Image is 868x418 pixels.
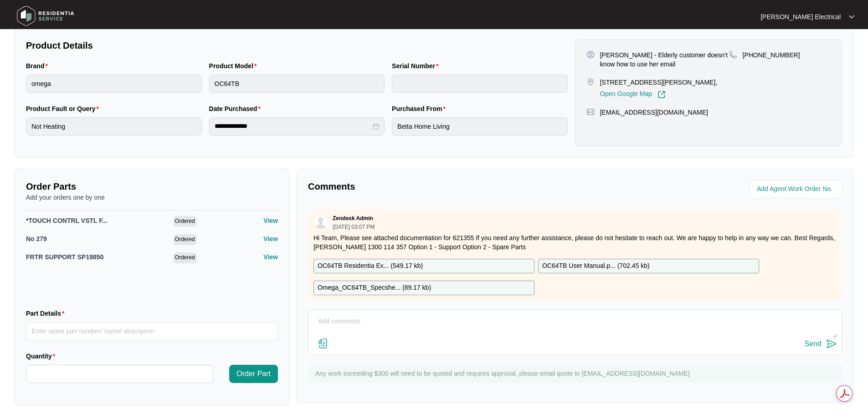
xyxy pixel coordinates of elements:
[600,78,718,87] p: [STREET_ADDRESS][PERSON_NAME],
[26,117,202,136] input: Product Fault or Query
[392,117,568,136] input: Purchased From
[215,121,371,131] input: Date Purchased
[542,261,650,271] p: OC64TB User Manual.p... ( 702.45 kb )
[26,104,103,113] label: Product Fault or Query
[26,235,47,242] span: No 279
[826,338,837,349] img: send-icon.svg
[26,309,68,318] label: Part Details
[313,233,837,252] p: Hi Team, Please see attached documentation for 621355 If you need any further assistance, please ...
[600,108,708,117] p: [EMAIL_ADDRESS][DOMAIN_NAME]
[26,217,108,224] span: *TOUCH CONTRL VSTL F...
[26,365,213,383] input: Quantity
[586,50,595,59] img: user-pin
[392,61,442,71] label: Serial Number
[209,61,261,71] label: Product Model
[209,104,264,113] label: Date Purchased
[318,283,431,293] p: Omega_OC64TB_Specshe... ( 89.17 kb )
[757,184,837,195] input: Add Agent Work Order No.
[315,369,837,378] p: Any work exceeding $300 will need to be quoted and requires approval, please email quote to [EMAI...
[26,75,202,93] input: Brand
[26,253,103,261] span: FRTR SUPPORT SP19850
[333,224,375,230] p: [DATE] 03:07 PM
[26,322,278,340] input: Part Details
[14,2,77,30] img: residentia service logo
[657,91,666,99] img: Link-External
[26,61,51,71] label: Brand
[600,91,666,99] a: Open Google Map
[26,193,278,202] p: Add your orders one by one
[173,216,197,227] span: Ordered
[805,340,822,348] div: Send
[308,180,569,193] p: Comments
[263,252,278,262] p: View
[600,50,729,69] p: [PERSON_NAME] - Elderly customer doesn't know how to use her email
[229,365,278,383] button: Order Part
[314,215,328,229] img: user.svg
[318,261,423,271] p: OC64TB Residentia Ex... ( 549.17 kb )
[26,180,278,193] p: Order Parts
[586,78,595,86] img: map-pin
[586,108,595,116] img: map-pin
[318,338,329,349] img: file-attachment-doc.svg
[209,75,385,93] input: Product Model
[26,39,568,52] p: Product Details
[236,368,271,379] span: Order Part
[805,338,837,350] button: Send
[760,12,841,21] p: [PERSON_NAME] Electrical
[729,50,737,59] img: map-pin
[263,234,278,243] p: View
[743,50,800,60] p: [PHONE_NUMBER]
[26,352,59,361] label: Quantity
[173,252,197,263] span: Ordered
[263,216,278,225] p: View
[849,15,854,19] img: dropdown arrow
[333,215,373,222] p: Zendesk Admin
[173,234,197,245] span: Ordered
[392,75,568,93] input: Serial Number
[392,104,449,113] label: Purchased From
